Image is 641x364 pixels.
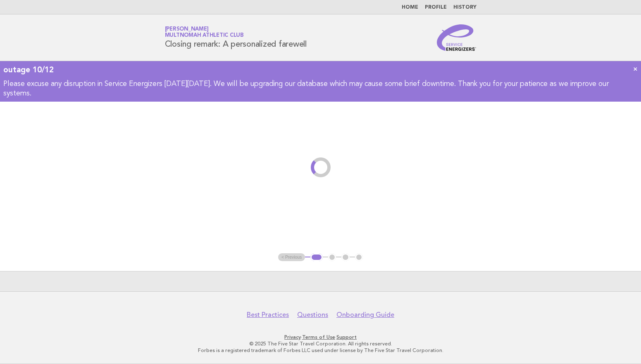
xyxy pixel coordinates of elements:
[402,5,418,10] a: Home
[165,27,307,48] h1: Closing remark: A personalized farewell
[68,347,574,354] p: Forbes is a registered trademark of Forbes LLC used under license by The Five Star Travel Corpora...
[302,334,335,340] a: Terms of Use
[165,33,244,38] span: Multnomah Athletic Club
[633,64,638,73] a: ×
[284,334,301,340] a: Privacy
[247,311,289,319] a: Best Practices
[453,5,477,10] a: History
[165,26,244,38] a: [PERSON_NAME]Multnomah Athletic Club
[68,340,574,347] p: © 2025 The Five Star Travel Corporation. All rights reserved.
[437,24,477,51] img: Service Energizers
[336,311,394,319] a: Onboarding Guide
[3,64,638,75] div: outage 10/12
[297,311,328,319] a: Questions
[3,79,638,99] p: Please excuse any disruption in Service Energizers [DATE][DATE]. We will be upgrading our databas...
[68,334,574,340] p: · ·
[425,5,447,10] a: Profile
[336,334,357,340] a: Support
